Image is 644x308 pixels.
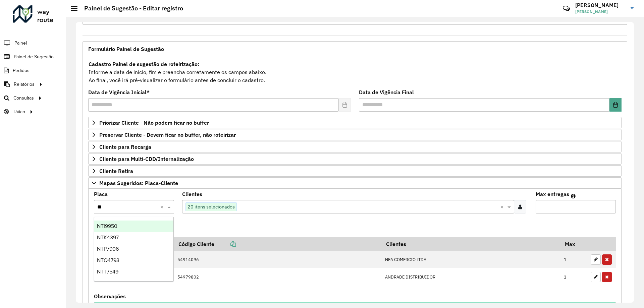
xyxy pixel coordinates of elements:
span: Cliente Retira [99,168,133,174]
a: Cliente para Recarga [88,141,622,152]
label: Max entregas [536,190,569,198]
label: Data de Vigência Final [359,88,414,96]
span: Formulário Painel de Sugestão [88,46,164,52]
label: Clientes [182,190,202,198]
h2: Painel de Sugestão - Editar registro [77,5,183,12]
strong: Cadastro Painel de sugestão de roteirização: [89,61,199,67]
span: NTT7549 [97,269,118,274]
span: NTI9950 [97,223,117,229]
span: [PERSON_NAME] [575,9,626,15]
span: NTQ4793 [97,257,119,263]
span: Relatórios [14,81,35,88]
td: 1 [560,251,587,268]
span: Consultas [13,95,34,102]
td: NEA COMERCIO LTDA [381,251,560,268]
span: Clear all [160,203,166,211]
a: Contato Rápido [559,1,574,16]
td: 1 [560,268,587,286]
td: ANDRADE DISTRIBUIDOR [381,268,560,286]
a: Mapas Sugeridos: Placa-Cliente [88,177,622,189]
div: Informe a data de inicio, fim e preencha corretamente os campos abaixo. Ao final, você irá pré-vi... [88,60,622,84]
span: Priorizar Cliente - Não podem ficar no buffer [99,120,209,125]
ng-dropdown-panel: Options list [94,217,174,282]
a: Priorizar Cliente - Não podem ficar no buffer [88,117,622,128]
span: Pedidos [13,67,30,74]
span: Painel [14,40,27,47]
span: Tático [13,108,25,115]
a: Cliente Retira [88,165,622,177]
label: Observações [94,292,126,300]
span: Mapas Sugeridos: Placa-Cliente [99,180,178,186]
a: Copiar [214,241,236,247]
span: Clear all [500,203,506,211]
span: 20 itens selecionados [186,203,236,211]
span: Painel de Sugestão [14,53,54,60]
button: Choose Date [609,98,622,112]
th: Max [560,237,587,251]
th: Clientes [381,237,560,251]
span: Preservar Cliente - Devem ficar no buffer, não roteirizar [99,132,236,137]
span: NTK4397 [97,235,119,240]
a: Preservar Cliente - Devem ficar no buffer, não roteirizar [88,129,622,140]
h3: [PERSON_NAME] [575,2,626,8]
span: Cliente para Multi-CDD/Internalização [99,156,194,162]
td: 54914096 [174,251,382,268]
label: Placa [94,190,108,198]
span: NTP7906 [97,246,119,252]
a: Cliente para Multi-CDD/Internalização [88,153,622,165]
em: Máximo de clientes que serão colocados na mesma rota com os clientes informados [571,193,576,199]
th: Código Cliente [174,237,382,251]
td: 54979802 [174,268,382,286]
span: Cliente para Recarga [99,144,151,149]
label: Data de Vigência Inicial [88,88,150,96]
